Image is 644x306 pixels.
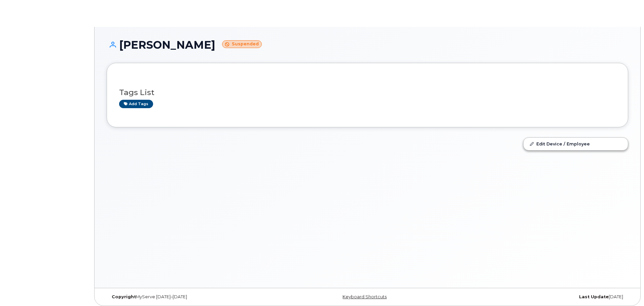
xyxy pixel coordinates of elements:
div: MyServe [DATE]–[DATE] [107,294,281,300]
strong: Last Update [579,294,609,299]
a: Keyboard Shortcuts [343,294,387,299]
a: Edit Device / Employee [524,138,628,150]
strong: Copyright [112,294,136,299]
small: Suspended [222,40,262,48]
h3: Tags List [119,88,616,97]
h1: [PERSON_NAME] [107,39,628,51]
div: [DATE] [454,294,628,300]
a: Add tags [119,100,153,108]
